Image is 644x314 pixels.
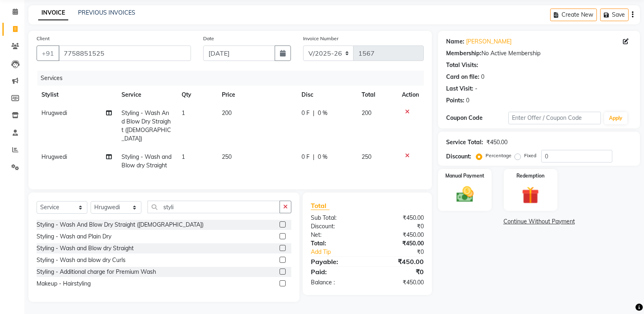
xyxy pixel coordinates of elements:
[313,153,314,161] span: |
[446,49,632,58] div: No Active Membership
[37,256,126,264] div: Styling - Wash and blow dry Curls
[446,49,481,58] div: Membership:
[217,86,297,104] th: Price
[446,96,464,105] div: Points:
[305,239,367,248] div: Total:
[446,138,483,147] div: Service Total:
[121,109,171,142] span: Styling - Wash And Blow Dry Straight ([DEMOGRAPHIC_DATA])
[604,112,627,124] button: Apply
[466,37,512,46] a: [PERSON_NAME]
[445,172,484,180] label: Manual Payment
[41,109,67,117] span: Hrugwedi
[367,231,430,239] div: ₹450.00
[446,84,473,93] div: Last Visit:
[222,153,232,160] span: 250
[486,152,512,159] label: Percentage
[37,45,59,61] button: +91
[182,153,185,160] span: 1
[516,184,544,206] img: _gift.svg
[305,248,378,256] a: Add Tip
[37,86,117,104] th: Stylist
[508,112,601,124] input: Enter Offer / Coupon Code
[600,9,629,21] button: Save
[37,279,91,288] div: Makeup - Hairstyling
[305,214,367,222] div: Sub Total:
[318,153,327,161] span: 0 %
[451,184,479,204] img: _cash.svg
[367,214,430,222] div: ₹450.00
[303,35,338,42] label: Invoice Number
[367,267,430,277] div: ₹0
[222,109,232,117] span: 200
[367,278,430,287] div: ₹450.00
[37,221,204,229] div: Styling - Wash And Blow Dry Straight ([DEMOGRAPHIC_DATA])
[367,257,430,266] div: ₹450.00
[367,222,430,231] div: ₹0
[378,248,430,256] div: ₹0
[481,73,484,81] div: 0
[516,172,544,180] label: Redemption
[117,86,177,104] th: Service
[121,153,171,169] span: Styling - Wash and Blow dry Straight
[446,37,464,46] div: Name:
[305,257,367,266] div: Payable:
[440,217,638,226] a: Continue Without Payment
[37,268,156,276] div: Styling - Additional charge for Premium Wash
[59,45,191,61] input: Search by Name/Mobile/Email/Code
[305,267,367,277] div: Paid:
[486,138,507,147] div: ₹450.00
[41,153,67,160] span: Hrugwedi
[297,86,357,104] th: Disc
[362,109,371,117] span: 200
[313,109,314,117] span: |
[446,152,471,161] div: Discount:
[147,201,280,213] input: Search or Scan
[357,86,397,104] th: Total
[305,278,367,287] div: Balance :
[524,152,536,159] label: Fixed
[318,109,327,117] span: 0 %
[301,109,310,117] span: 0 F
[37,71,430,86] div: Services
[182,109,185,117] span: 1
[550,9,597,21] button: Create New
[305,222,367,231] div: Discount:
[362,153,371,160] span: 250
[475,84,477,93] div: -
[301,153,310,161] span: 0 F
[38,6,68,20] a: INVOICE
[446,114,508,122] div: Coupon Code
[37,244,134,253] div: Styling - Wash and Blow dry Straight
[37,232,111,241] div: Styling - Wash and Plain Dry
[397,86,424,104] th: Action
[305,231,367,239] div: Net:
[367,239,430,248] div: ₹450.00
[446,61,478,69] div: Total Visits:
[177,86,217,104] th: Qty
[203,35,214,42] label: Date
[37,35,50,42] label: Client
[78,9,135,16] a: PREVIOUS INVOICES
[466,96,469,105] div: 0
[446,73,479,81] div: Card on file:
[311,201,330,210] span: Total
